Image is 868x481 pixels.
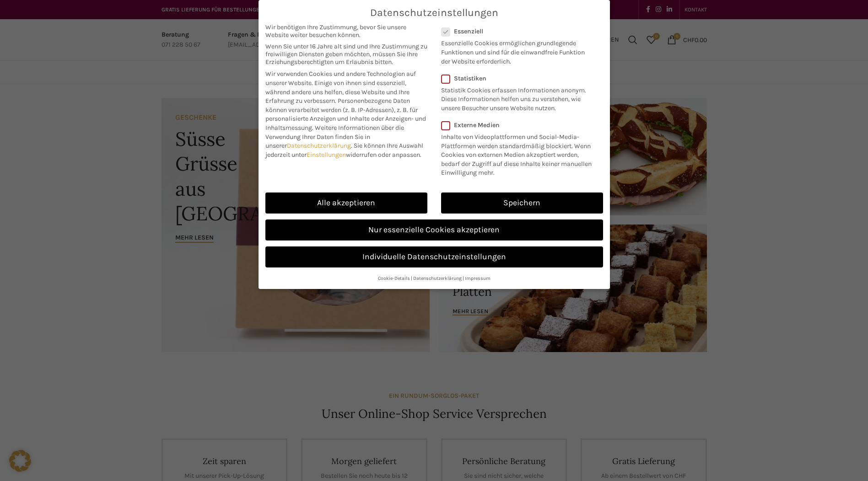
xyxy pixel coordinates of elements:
a: Speichern [441,192,603,214]
span: Personenbezogene Daten können verarbeitet werden (z. B. IP-Adressen), z. B. für personalisierte A... [265,97,426,132]
span: Datenschutzeinstellungen [370,7,498,19]
label: Externe Medien [441,121,597,129]
span: Wenn Sie unter 16 Jahre alt sind und Ihre Zustimmung zu freiwilligen Diensten geben möchten, müss... [265,43,427,66]
label: Essenziell [441,27,591,35]
p: Inhalte von Videoplattformen und Social-Media-Plattformen werden standardmäßig blockiert. Wenn Co... [441,129,597,177]
span: Wir benötigen Ihre Zustimmung, bevor Sie unsere Website weiter besuchen können. [265,23,427,39]
span: Weitere Informationen über die Verwendung Ihrer Daten finden Sie in unserer . [265,124,404,150]
p: Statistik Cookies erfassen Informationen anonym. Diese Informationen helfen uns zu verstehen, wie... [441,82,591,113]
p: Essenzielle Cookies ermöglichen grundlegende Funktionen und sind für die einwandfreie Funktion de... [441,35,591,66]
span: Sie können Ihre Auswahl jederzeit unter widerrufen oder anpassen. [265,142,423,159]
a: Einstellungen [307,151,346,159]
a: Nur essenzielle Cookies akzeptieren [265,219,603,240]
a: Datenschutzerklärung [413,275,462,281]
label: Statistiken [441,75,591,82]
span: Wir verwenden Cookies und andere Technologien auf unserer Website. Einige von ihnen sind essenzie... [265,70,416,105]
a: Individuelle Datenschutzeinstellungen [265,246,603,267]
a: Impressum [465,275,491,281]
a: Cookie-Details [378,275,410,281]
a: Datenschutzerklärung [287,142,351,150]
a: Alle akzeptieren [265,192,427,214]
